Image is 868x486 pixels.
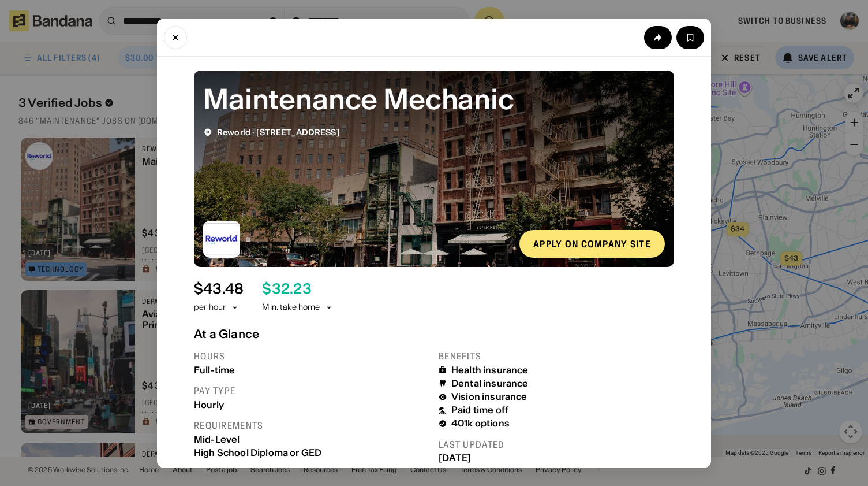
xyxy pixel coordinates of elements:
div: $ 43.48 [194,280,244,297]
div: Apply on company site [533,239,651,248]
div: Last updated [439,438,674,450]
div: Vision insurance [451,391,527,402]
div: Maintenance Mechanic [203,79,665,118]
div: Requirements [194,419,429,431]
div: Hourly [194,399,429,410]
div: Pay type [194,384,429,396]
div: Paid time off [451,405,508,415]
div: Min. take home [262,302,334,313]
div: · [217,127,339,137]
div: per hour [194,302,226,313]
img: Reworld logo [203,220,240,257]
div: Hours [194,350,429,362]
button: Close [164,25,187,49]
div: High School Diploma or GED [194,447,429,458]
div: Dental insurance [451,377,529,388]
div: At a Glance [194,327,674,340]
div: Benefits [439,350,674,362]
div: [DATE] [439,452,674,463]
div: Health insurance [451,364,529,375]
div: Full-time [194,364,429,375]
span: Reworld [217,127,250,137]
div: Mid-Level [194,433,429,444]
div: $ 32.23 [262,280,311,297]
div: 401k options [451,418,510,429]
span: [STREET_ADDRESS] [256,127,339,137]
